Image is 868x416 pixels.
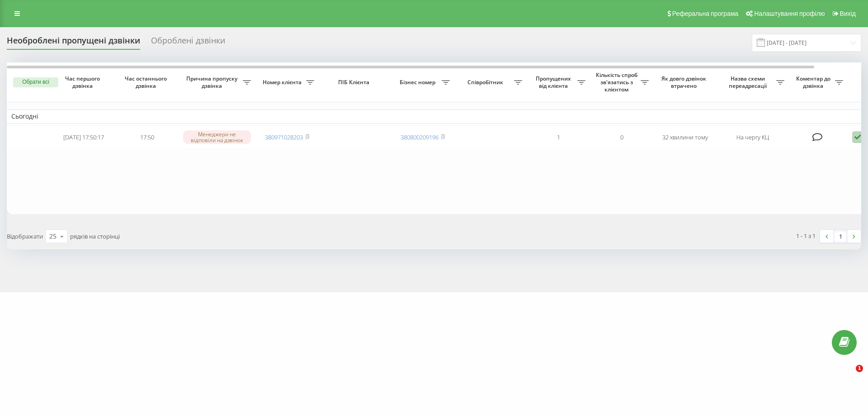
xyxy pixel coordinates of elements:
[653,125,717,149] td: 32 хвилини тому
[13,77,58,87] button: Обрати всі
[396,79,442,86] span: Бізнес номер
[527,125,590,149] td: 1
[590,125,653,149] td: 0
[459,79,514,86] span: Співробітник
[796,231,816,240] div: 1 - 1 з 1
[7,36,140,50] div: Необроблені пропущені дзвінки
[59,75,108,89] span: Час першого дзвінка
[793,75,835,89] span: Коментар до дзвінка
[49,232,57,241] div: 25
[531,75,577,89] span: Пропущених від клієнта
[260,79,306,86] span: Номер клієнта
[837,365,859,387] iframe: Intercom live chat
[401,133,439,141] a: 380800209196
[594,72,641,93] span: Кількість спроб зв'язатись з клієнтом
[70,232,120,240] span: рядків на сторінці
[52,125,115,149] td: [DATE] 17:50:17
[717,125,789,149] td: На чергу КЦ
[840,10,856,17] span: Вихід
[754,10,825,17] span: Налаштування профілю
[7,232,43,240] span: Відображати
[183,130,251,144] div: Менеджери не відповіли на дзвінок
[834,230,847,243] a: 1
[183,75,243,89] span: Причина пропуску дзвінка
[326,79,383,86] span: ПІБ Клієнта
[123,75,171,89] span: Час останнього дзвінка
[115,125,179,149] td: 17:50
[856,365,863,372] span: 1
[672,10,739,17] span: Реферальна програма
[660,75,709,89] span: Як довго дзвінок втрачено
[721,75,776,89] span: Назва схеми переадресації
[151,36,225,50] div: Оброблені дзвінки
[265,133,303,141] a: 380971028203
